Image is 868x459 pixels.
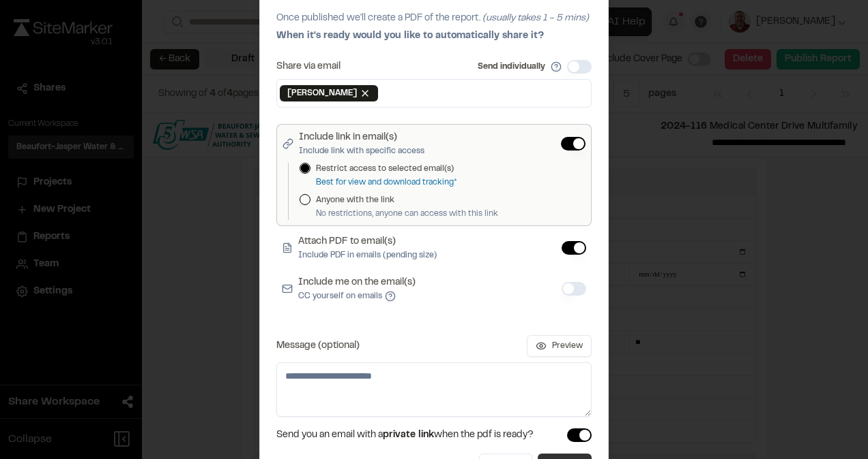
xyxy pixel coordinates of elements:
[276,11,592,26] p: Once published we'll create a PDF of the report.
[299,130,424,157] label: Include link in email(s)
[316,176,457,189] p: Best for view and download tracking*
[298,275,416,302] label: Include me on the email(s)
[482,14,589,22] span: (usually takes 1 - 5 mins)
[316,194,498,206] label: Anyone with the link
[298,249,437,262] p: Include PDF in emails (pending size)
[276,428,534,443] span: Send you an email with a when the pdf is ready?
[276,62,341,72] label: Share via email
[298,234,437,262] label: Attach PDF to email(s)
[276,32,544,40] span: When it's ready would you like to automatically share it?
[316,208,498,220] p: No restrictions, anyone can access with this link
[316,163,457,175] label: Restrict access to selected email(s)
[385,291,396,302] button: Include me on the email(s)CC yourself on emails
[298,290,416,302] p: CC yourself on emails
[287,87,357,99] span: [PERSON_NAME]
[276,341,360,351] label: Message (optional)
[478,61,545,73] label: Send individually
[527,335,592,357] button: Preview
[383,431,434,439] span: private link
[299,145,424,157] p: Include link with specific access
